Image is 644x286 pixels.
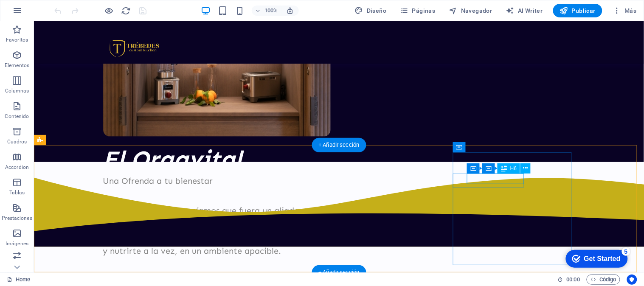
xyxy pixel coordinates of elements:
[2,215,32,222] p: Prestaciones
[6,240,28,247] p: Imágenes
[9,189,25,196] p: Tablas
[5,62,29,69] p: Elementos
[510,166,517,171] span: H6
[121,6,131,16] button: reload
[503,4,546,17] button: AI Writer
[252,6,282,16] button: 100%
[613,6,637,15] span: Más
[506,6,543,15] span: AI Writer
[7,4,69,22] div: Get Started 5 items remaining, 0% complete
[5,164,29,171] p: Accordion
[352,4,390,17] div: Diseño (Ctrl+Alt+Y)
[63,2,71,10] div: 5
[560,6,596,15] span: Publicar
[609,4,640,17] button: Más
[553,4,603,17] button: Publicar
[397,4,439,17] button: Páginas
[312,138,366,152] div: + Añadir sección
[591,275,616,285] span: Código
[121,6,131,16] i: Volver a cargar página
[312,265,366,280] div: + Añadir sección
[446,4,496,17] button: Navegador
[5,113,29,120] p: Contenido
[6,36,28,43] p: Favoritos
[104,6,114,16] button: Haz clic para salir del modo de previsualización y seguir editando
[264,6,278,16] h6: 100%
[567,275,580,285] span: 00 00
[352,4,390,17] button: Diseño
[355,6,387,15] span: Diseño
[573,276,574,283] span: :
[7,138,27,145] p: Cuadros
[7,275,30,285] a: Haz clic para cancelar la selección y doble clic para abrir páginas
[5,87,29,94] p: Columnas
[287,7,294,14] i: Al redimensionar, ajustar el nivel de zoom automáticamente para ajustarse al dispositivo elegido.
[400,6,436,15] span: Páginas
[558,275,580,285] h6: Tiempo de la sesión
[587,275,620,285] button: Código
[627,275,637,285] button: Usercentrics
[449,6,492,15] span: Navegador
[25,9,62,17] div: Get Started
